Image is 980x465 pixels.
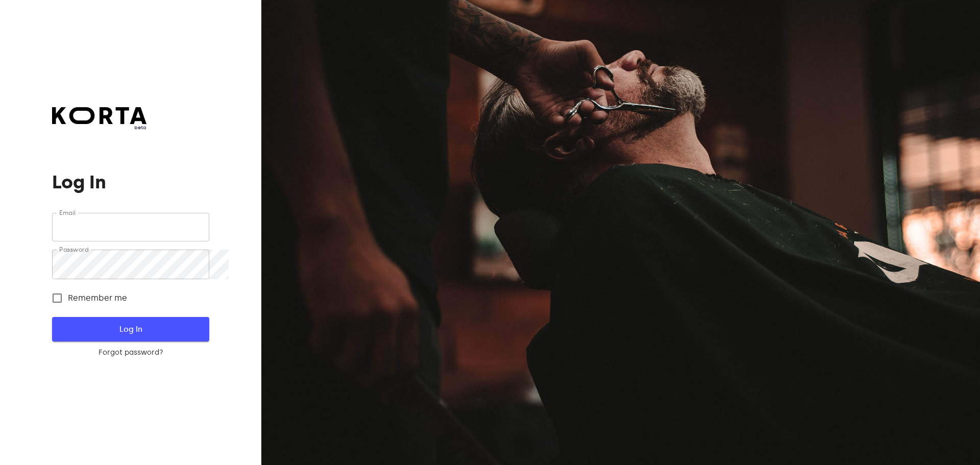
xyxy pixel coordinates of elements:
[68,292,127,304] span: Remember me
[52,317,209,341] button: Log In
[52,172,209,192] h1: Log In
[52,107,146,124] img: Korta
[52,348,209,358] a: Forgot password?
[52,107,146,131] a: beta
[52,124,146,131] span: beta
[68,323,192,336] span: Log In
